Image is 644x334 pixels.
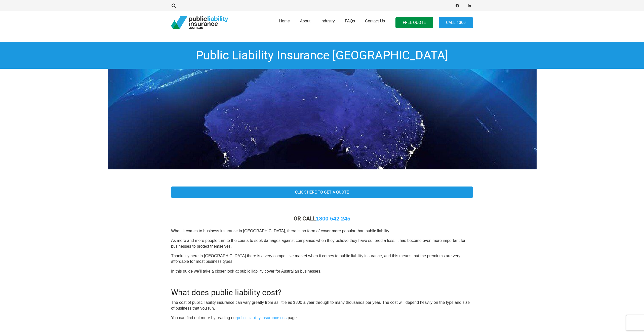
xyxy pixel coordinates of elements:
span: Industry [320,19,335,23]
a: Industry [315,10,340,35]
img: Public Liability Insurance Australia [108,69,537,169]
a: 1300 542 245 [316,215,350,222]
p: You can find out more by reading our page. [171,315,473,321]
a: Search [169,4,179,8]
a: LinkedIn [466,2,473,9]
span: Contact Us [365,19,385,23]
a: Call 1300 [439,17,473,28]
span: About [300,19,310,23]
p: The cost of public liability insurance can vary greatly from as little as $300 a year through to ... [171,300,473,311]
span: Home [279,19,290,23]
p: When it comes to business insurance in [GEOGRAPHIC_DATA], there is no form of cover more popular ... [171,228,473,234]
a: Click here to get a quote [171,187,473,198]
a: public liability insurance cost [237,316,288,320]
a: Home [274,10,295,35]
a: Contact Us [360,10,390,35]
a: pli_logotransparent [171,16,228,29]
a: Facebook [454,2,461,9]
span: FAQs [345,19,355,23]
p: Thankfully here in [GEOGRAPHIC_DATA] there is a very competitive market when it comes to public l... [171,253,473,265]
a: FAQs [340,10,360,35]
p: As more and more people turn to the courts to seek damages against companies when they believe th... [171,238,473,249]
h2: What does public liability cost? [171,282,473,297]
p: In this guide we’ll take a closer look at public liability cover for Australian businesses. [171,269,473,274]
a: About [295,10,315,35]
a: FREE QUOTE [395,17,433,28]
strong: OR CALL [294,215,350,222]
